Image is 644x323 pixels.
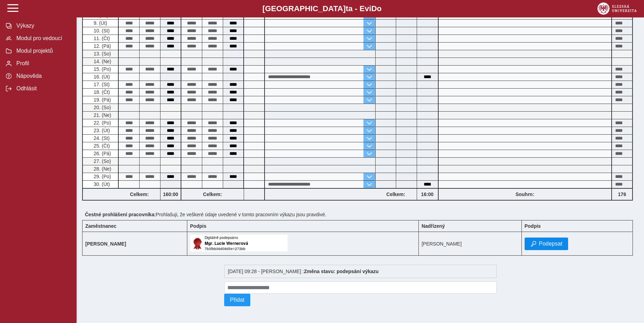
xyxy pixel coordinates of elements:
button: Přidat [224,294,251,306]
b: Souhrn: [516,191,534,197]
span: t [346,4,348,13]
span: 16. (Út) [92,74,110,80]
b: Podpis [190,223,206,229]
td: [PERSON_NAME] [418,232,521,256]
b: Změna stavu: podepsání výkazu [304,269,379,274]
div: Prohlašuji, že veškeré údaje uvedené v tomto pracovním výkazu jsou pravdivé. [82,209,638,220]
span: 22. (Po) [92,120,111,126]
span: Modul pro vedoucí [14,35,71,42]
span: 13. (So) [92,51,111,57]
b: Celkem: [375,191,417,197]
span: 29. (Po) [92,174,111,179]
span: 14. (Ne) [92,59,111,64]
span: 18. (Čt) [92,89,110,95]
span: 15. (Po) [92,66,111,72]
b: [PERSON_NAME] [85,241,126,247]
span: 23. (Út) [92,128,110,133]
span: D [371,4,377,13]
span: Výkazy [14,23,71,29]
b: 160:00 [160,191,181,197]
b: Celkem: [119,191,160,197]
span: 27. (So) [92,158,111,164]
img: logo_web_su.png [597,2,637,15]
b: Čestné prohlášení pracovníka: [85,212,156,217]
b: 176 [612,191,632,197]
b: Zaměstnanec [85,223,116,229]
span: 28. (Ne) [92,166,111,172]
span: 17. (St) [92,82,110,87]
span: 25. (Čt) [92,143,110,149]
span: 26. (Pá) [92,151,111,156]
span: 24. (St) [92,135,110,141]
span: 9. (Út) [92,20,107,26]
button: Podepsat [525,238,568,250]
span: o [377,4,382,13]
span: 12. (Pá) [92,43,111,49]
span: 11. (Čt) [92,36,110,41]
span: 8. (Po) [92,13,108,18]
span: Nápověda [14,73,71,79]
span: Přidat [230,297,245,303]
span: 20. (So) [92,105,111,110]
span: 10. (St) [92,28,110,33]
b: [GEOGRAPHIC_DATA] a - Evi [21,4,623,13]
div: [DATE] 09:28 - [PERSON_NAME] : [224,265,497,278]
b: Nadřízený [422,223,445,229]
b: 16:00 [417,191,438,197]
span: Podepsat [539,241,563,247]
span: 30. (Út) [92,181,110,187]
span: Modul projektů [14,48,71,54]
img: Digitálně podepsáno uživatelem [190,235,288,251]
span: Odhlásit [14,85,71,92]
b: Celkem: [181,191,244,197]
span: Profil [14,60,71,67]
span: 19. (Pá) [92,97,111,103]
b: Podpis [525,223,541,229]
span: 21. (Ne) [92,112,111,118]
